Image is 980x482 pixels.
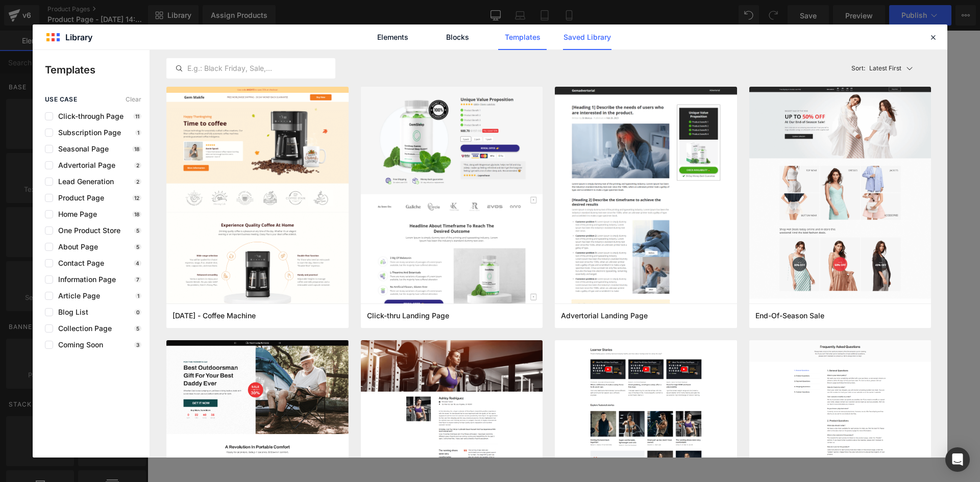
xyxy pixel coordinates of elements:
[483,40,656,52] a: Creatine Monohydrate for Women®
[851,65,865,72] span: Sort:
[945,447,970,472] div: Open Intercom Messenger
[134,179,141,185] p: 2
[132,211,141,217] p: 18
[53,275,116,284] span: Information Page
[134,227,141,234] p: 5
[127,393,706,400] p: or Drag & Drop elements from left sidebar
[132,146,141,152] p: 18
[134,276,141,283] p: 7
[134,244,141,250] p: 5
[53,243,98,251] span: About Page
[126,96,141,103] span: Clear
[231,214,285,268] a: Creatine Monohydrate for Women®
[175,214,229,268] a: Creatine Monohydrate for Women®
[755,311,824,320] span: End-Of-Season Sale
[53,292,100,300] span: Article Page
[53,161,115,169] span: Advertorial Page
[563,24,611,50] a: Saved Library
[134,325,141,332] p: 5
[537,162,602,189] button: Add To Cart
[321,364,412,385] a: Explore Blocks
[53,341,103,349] span: Coming Soon
[303,29,550,41] span: and use this template to present it on live store
[869,64,901,73] p: Latest First
[303,30,370,40] span: Assign a product
[424,126,715,138] label: Quantity
[231,214,282,265] img: Creatine Monohydrate for Women®
[45,96,77,103] span: use case
[134,260,141,266] p: 4
[53,112,124,120] span: Click-through Page
[134,162,141,168] p: 2
[134,342,141,348] p: 3
[847,58,932,79] button: Latest FirstSort:Latest First
[53,194,104,202] span: Product Page
[135,130,141,136] p: 1
[561,311,648,320] span: Advertorial Landing Page
[167,62,335,74] input: E.g.: Black Friday, Sale,...
[53,177,114,186] span: Lead Generation
[132,195,141,201] p: 12
[53,145,109,153] span: Seasonal Page
[176,31,351,205] img: Creatine Monohydrate for Women®
[53,129,121,137] span: Subscription Page
[119,214,170,265] img: Creatine Monohydrate for Women®
[173,311,256,320] span: Thanksgiving - Coffee Machine
[45,62,150,78] p: Templates
[549,171,590,180] span: Add To Cart
[175,214,226,265] img: Creatine Monohydrate for Women®
[433,24,482,50] a: Blocks
[53,308,88,316] span: Blog List
[435,96,481,118] span: Default Title
[135,293,141,299] p: 1
[424,84,715,96] label: Title
[367,311,449,320] span: Click-thru Landing Page
[53,210,97,218] span: Home Page
[369,24,417,50] a: Elements
[498,24,547,50] a: Templates
[53,259,104,267] span: Contact Page
[421,364,512,385] a: Add Single Section
[53,324,112,333] span: Collection Page
[548,57,591,68] span: $119,900.00
[53,226,120,235] span: One Product Store
[119,214,173,268] a: Creatine Monohydrate for Women®
[133,113,141,119] p: 11
[134,309,141,315] p: 0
